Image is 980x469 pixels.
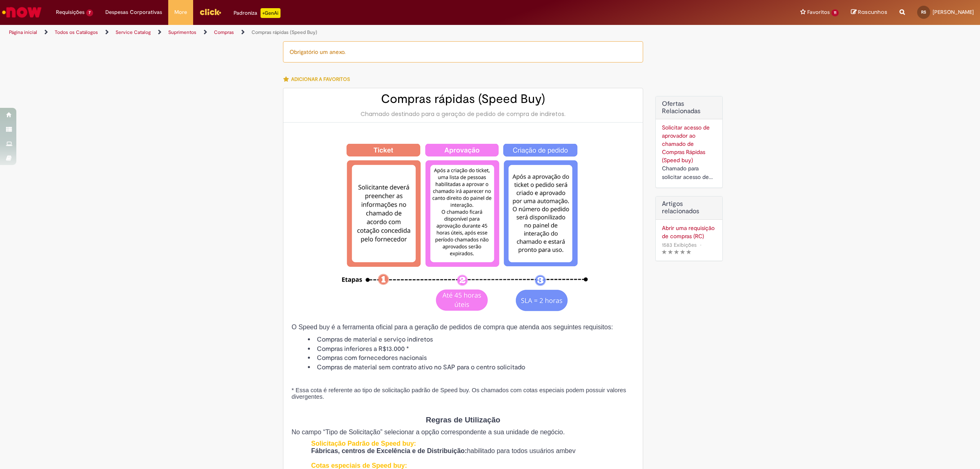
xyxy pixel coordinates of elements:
[807,8,830,16] span: Favoritos
[851,9,887,16] a: Rascunhos
[261,8,281,18] p: +GenAi
[662,201,716,215] h3: Artigos relacionados
[292,324,613,331] span: O Speed buy é a ferramenta oficial para a geração de pedidos de compra que atenda aos seguintes r...
[308,344,635,354] li: Compras inferiores a R$13.000 *
[933,9,974,16] span: [PERSON_NAME]
[831,9,839,16] span: 11
[6,25,647,40] ul: Trilhas de página
[308,335,635,344] li: Compras de material e serviço indiretos
[291,76,350,83] span: Adicionar a Favoritos
[283,41,643,63] div: Obrigatório um anexo.
[426,415,500,424] span: Regras de Utilização
[655,96,723,188] div: Ofertas Relacionadas
[698,239,703,250] span: •
[292,387,626,400] span: * Essa cota é referente ao tipo de solicitação padrão de Speed buy. Os chamados com cotas especia...
[174,8,187,16] span: More
[214,29,234,36] a: Compras
[116,29,151,36] a: Service Catalog
[234,8,281,18] div: Padroniza
[921,9,926,15] span: RS
[1,4,43,20] img: ServiceNow
[55,29,98,36] a: Todos os Catálogos
[292,429,565,435] span: No campo “Tipo de Solicitação” selecionar a opção correspondente a sua unidade de negócio.
[858,8,887,16] span: Rascunhos
[308,363,635,372] li: Compras de material sem contrato ativo no SAP para o centro solicitado
[662,164,716,181] div: Chamado para solicitar acesso de aprovador ao ticket de Speed buy
[311,447,467,454] span: Fábricas, centros de Excelência e de Distribuição:
[662,241,697,248] span: 1583 Exibições
[199,6,221,18] img: click_logo_yellow_360x200.png
[311,462,407,469] span: Cotas especiais de Speed buy:
[292,92,635,106] h2: Compras rápidas (Speed Buy)
[311,440,416,447] span: Solicitação Padrão de Speed buy:
[86,9,93,16] span: 7
[9,29,37,36] a: Página inicial
[292,110,635,118] div: Chamado destinado para a geração de pedido de compra de indiretos.
[56,8,85,16] span: Requisições
[168,29,196,36] a: Suprimentos
[467,447,575,454] span: habilitado para todos usuários ambev
[283,71,354,88] button: Adicionar a Favoritos
[308,353,635,363] li: Compras com fornecedores nacionais
[105,8,162,16] span: Despesas Corporativas
[662,224,716,240] a: Abrir uma requisição de compras (RC)
[252,29,317,36] a: Compras rápidas (Speed Buy)
[662,100,716,115] h2: Ofertas Relacionadas
[662,124,710,164] a: Solicitar acesso de aprovador ao chamado de Compras Rápidas (Speed buy)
